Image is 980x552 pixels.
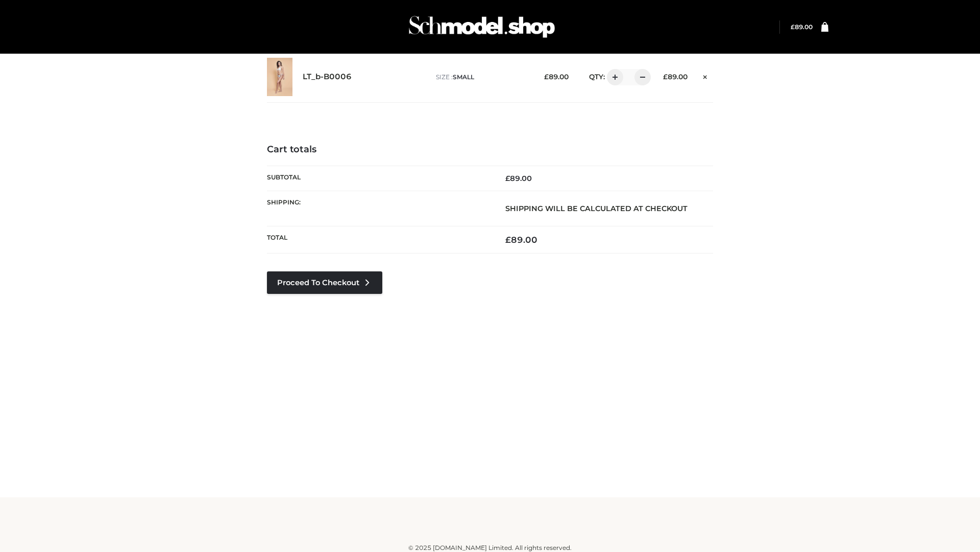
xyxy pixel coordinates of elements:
[791,23,813,31] bdi: 89.00
[544,73,549,81] span: £
[436,73,528,82] p: size :
[791,23,795,31] span: £
[505,174,510,183] span: £
[267,191,490,226] th: Shipping:
[267,166,490,191] th: Subtotal
[505,204,688,213] strong: Shipping will be calculated at checkout
[505,174,532,183] bdi: 89.00
[267,144,713,155] h4: Cart totals
[267,58,292,96] img: LT_b-B0006 - SMALL
[698,69,713,82] a: Remove this item
[663,73,688,81] bdi: 89.00
[405,7,558,47] img: Schmodel Admin 964
[791,23,813,31] a: £89.00
[663,73,668,81] span: £
[505,235,537,245] bdi: 89.00
[505,235,511,245] span: £
[267,271,382,294] a: Proceed to Checkout
[267,226,490,254] th: Total
[579,69,647,85] div: QTY:
[453,73,474,81] span: SMALL
[303,72,352,82] a: LT_b-B0006
[544,73,569,81] bdi: 89.00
